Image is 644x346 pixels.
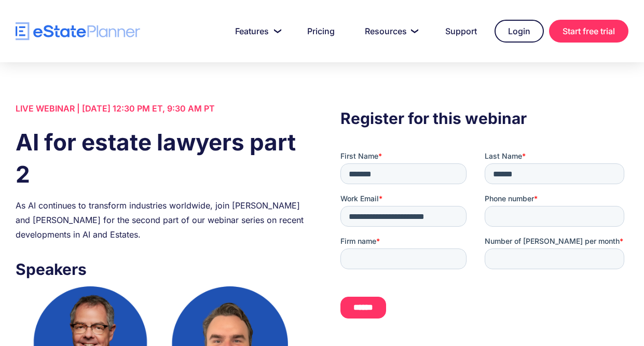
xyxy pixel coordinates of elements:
[16,257,304,281] h3: Speakers
[295,21,347,41] a: Pricing
[16,22,140,40] a: home
[340,106,628,130] h3: Register for this webinar
[495,20,544,43] a: Login
[433,21,489,41] a: Support
[16,101,304,116] div: LIVE WEBINAR | [DATE] 12:30 PM ET, 9:30 AM PT
[223,21,290,41] a: Features
[16,126,304,190] h1: AI for estate lawyers part 2
[352,21,428,41] a: Resources
[16,198,304,242] div: As AI continues to transform industries worldwide, join [PERSON_NAME] and [PERSON_NAME] for the s...
[549,20,628,43] a: Start free trial
[340,151,628,327] iframe: Form 0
